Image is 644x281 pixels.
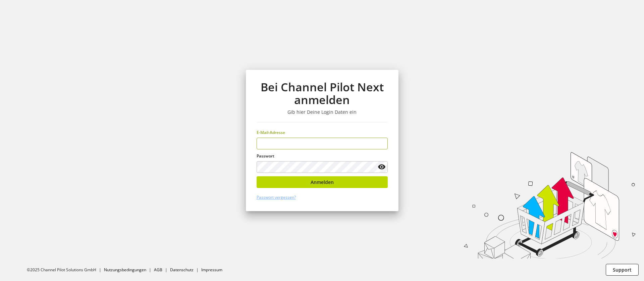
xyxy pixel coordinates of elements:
[154,267,162,273] a: AGB
[201,267,222,273] a: Impressum
[257,176,388,188] button: Anmelden
[311,179,334,186] span: Anmelden
[257,109,388,115] h3: Gib hier Deine Login Daten ein
[257,194,296,200] a: Passwort vergessen?
[257,81,388,106] h1: Bei Channel Pilot Next anmelden
[257,153,274,159] span: Passwort
[27,267,104,273] li: ©2025 Channel Pilot Solutions GmbH
[170,267,194,273] a: Datenschutz
[613,266,632,273] span: Support
[606,264,639,276] button: Support
[257,130,285,135] span: E-Mail-Adresse
[104,267,146,273] a: Nutzungsbedingungen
